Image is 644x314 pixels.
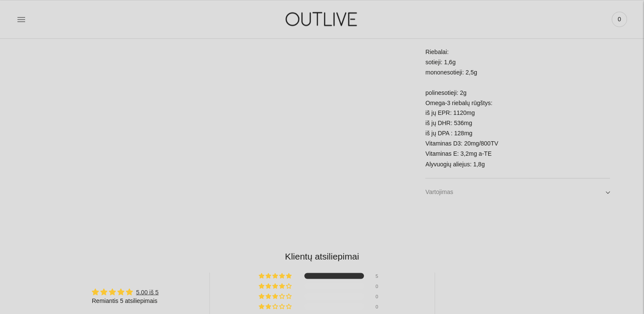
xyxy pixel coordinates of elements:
img: OUTLIVE [269,4,375,34]
span: 0 [613,13,625,25]
a: 5.00 iš 5 [136,288,159,295]
div: Average rating is 5.00 stars [92,287,159,297]
a: 0 [612,10,627,29]
h2: Klientų atsiliepimai [41,250,603,262]
div: 100% (5) reviews with 5 star rating [259,273,293,279]
div: 5 [375,273,386,279]
a: Vartojimas [425,178,610,206]
div: Remiantis 5 atsiliepimais [92,297,159,305]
